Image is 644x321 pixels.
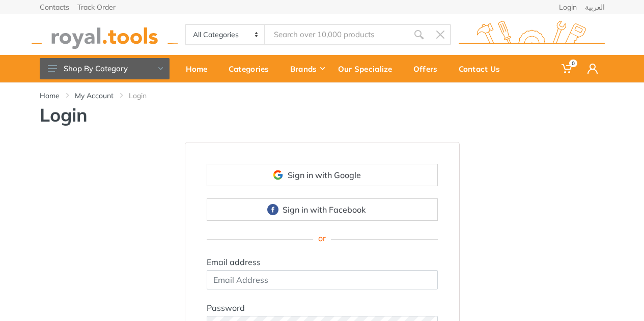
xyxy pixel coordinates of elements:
input: Email Address [207,270,438,289]
a: Offers [406,55,452,82]
select: Category [186,25,266,44]
a: 0 [554,55,580,82]
img: sign in [272,169,284,181]
span: or [313,233,331,243]
img: royal.tools Logo [459,21,605,49]
a: Categories [221,55,283,82]
div: Brands [283,58,331,79]
nav: breadcrumb [40,91,605,101]
a: Contact Us [452,55,514,82]
li: Login [129,91,162,101]
a: sign in Sign in with Google [207,164,438,186]
label: Email address [207,256,261,268]
a: sign in Sign in with Facebook [207,198,438,221]
a: Contacts [40,4,69,11]
div: Contact Us [452,58,514,79]
div: Categories [221,58,283,79]
div: Offers [406,58,452,79]
a: My Account [75,91,114,101]
a: Our Specialize [331,55,406,82]
span: 0 [569,60,577,67]
h1: Login [40,104,605,126]
img: sign in [267,204,278,215]
a: Login [559,4,577,11]
a: Home [179,55,221,82]
a: العربية [585,4,605,11]
button: Shop By Category [40,58,170,79]
div: Home [179,58,221,79]
label: Password [207,302,245,314]
input: Site search [265,24,408,45]
a: Track Order [77,4,116,11]
a: Home [40,91,60,101]
div: Our Specialize [331,58,406,79]
img: royal.tools Logo [32,21,178,49]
